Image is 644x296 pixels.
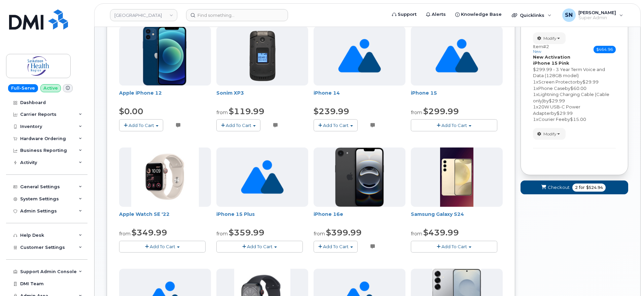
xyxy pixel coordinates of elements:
[533,60,558,66] strong: iPhone 15
[314,90,340,96] a: iPhone 14
[229,228,264,237] span: $359.99
[533,117,536,122] span: 1
[229,106,264,116] span: $119.99
[549,98,565,103] span: $29.99
[441,123,467,128] span: Add To Cart
[398,11,417,18] span: Support
[533,128,566,140] button: Modify
[558,8,628,22] div: Sabrina Nguyen
[314,231,325,237] small: from
[314,211,405,224] div: iPhone 16e
[533,79,536,85] span: 1
[533,104,616,116] div: x by
[323,123,349,128] span: Add To Cart
[119,119,163,131] button: Add To Cart
[533,86,536,91] span: 1
[533,54,570,60] strong: New Activation
[411,211,503,224] div: Samsung Galaxy S24
[533,44,549,54] h3: Item
[533,85,616,92] div: x by
[411,241,497,253] button: Add To Cart
[521,180,628,194] button: Checkout 2 for $524.94
[131,147,199,207] img: Screenshot_2022-11-04_110105.png
[323,244,349,249] span: Add To Cart
[186,9,288,21] input: Find something...
[326,228,362,237] span: $399.99
[557,110,573,116] span: $29.99
[565,11,573,19] span: SN
[119,106,143,116] span: $0.00
[615,267,639,291] iframe: Messenger Launcher
[241,147,284,207] img: no_image_found-2caef05468ed5679b831cfe6fc140e25e0c280774317ffc20a367ab7fd17291e.png
[314,90,405,103] div: iPhone 14
[533,49,541,54] small: new
[411,109,422,116] small: from
[533,79,616,85] div: x by
[538,117,565,122] span: Courier Fee
[570,86,586,91] span: $60.00
[533,32,566,44] button: Modify
[543,131,557,137] span: Modify
[387,8,421,21] a: Support
[150,244,175,249] span: Add To Cart
[119,211,170,217] a: Apple Watch SE '22
[543,44,549,49] span: #2
[441,244,467,249] span: Add To Cart
[143,26,187,86] img: iphone-12-blue.png
[582,79,599,85] span: $29.99
[432,11,446,18] span: Alerts
[216,231,228,237] small: from
[533,92,609,103] span: Lightning Charging Cable (Cable only)
[533,91,616,104] div: x by
[411,119,497,131] button: Add To Cart
[411,231,422,237] small: from
[559,60,569,66] strong: Pink
[435,26,478,86] img: no_image_found-2caef05468ed5679b831cfe6fc140e25e0c280774317ffc20a367ab7fd17291e.png
[451,8,506,21] a: Knowledge Base
[119,90,162,96] a: Apple iPhone 12
[570,117,586,122] span: $15.00
[533,104,580,116] span: 20W USB-C Power Adapter
[314,211,343,217] a: iPhone 16e
[249,31,276,81] img: 150
[411,90,503,103] div: iPhone 15
[586,185,603,191] span: $524.94
[314,119,358,131] button: Add To Cart
[421,8,451,21] a: Alerts
[216,211,255,217] a: iPhone 15 Plus
[533,92,536,97] span: 1
[533,66,616,79] div: $299.99 - 3 Year Term Voice and Data (128GB model)
[411,211,464,217] a: Samsung Galaxy S24
[411,90,437,96] a: iPhone 15
[119,211,211,224] div: Apple Watch SE '22
[538,86,565,91] span: Phone Case
[247,244,273,249] span: Add To Cart
[575,185,578,191] span: 2
[578,10,616,15] span: [PERSON_NAME]
[507,8,556,22] div: Quicklinks
[461,11,502,18] span: Knowledge Base
[132,228,167,237] span: $349.99
[440,147,473,207] img: S24.jpg
[533,104,536,109] span: 1
[314,241,358,253] button: Add To Cart
[129,123,154,128] span: Add To Cart
[226,123,251,128] span: Add To Cart
[216,119,260,131] button: Add To Cart
[119,90,211,103] div: Apple iPhone 12
[110,9,177,21] a: Saskatoon Health Region
[538,79,577,85] span: Screen Protector
[119,231,131,237] small: from
[335,147,384,207] img: iPhone_16e_Black_PDP_Image_Position_1__en-US-657x800.png
[216,241,303,253] button: Add To Cart
[594,46,616,53] span: $464.96
[543,35,557,41] span: Modify
[338,26,381,86] img: no_image_found-2caef05468ed5679b831cfe6fc140e25e0c280774317ffc20a367ab7fd17291e.png
[548,184,570,191] span: Checkout
[533,116,616,123] div: x by
[423,228,459,237] span: $439.99
[119,241,206,253] button: Add To Cart
[216,109,228,116] small: from
[578,185,586,191] span: for
[423,106,459,116] span: $299.99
